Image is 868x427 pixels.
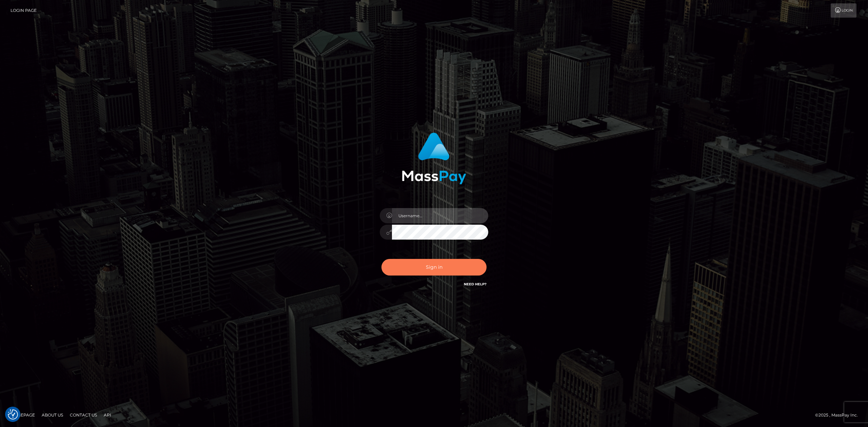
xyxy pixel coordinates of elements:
a: Login [831,3,856,18]
a: About Us [39,410,66,420]
a: Need Help? [464,282,487,286]
a: Contact Us [67,410,100,420]
a: API [101,410,114,420]
button: Consent Preferences [8,409,18,420]
img: Revisit consent button [8,409,18,420]
button: Sign in [381,259,487,276]
a: Login Page [11,3,37,18]
input: Username... [392,208,488,223]
img: MassPay Login [402,133,466,184]
a: Homepage [7,410,38,420]
div: © 2025 , MassPay Inc. [815,411,863,419]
